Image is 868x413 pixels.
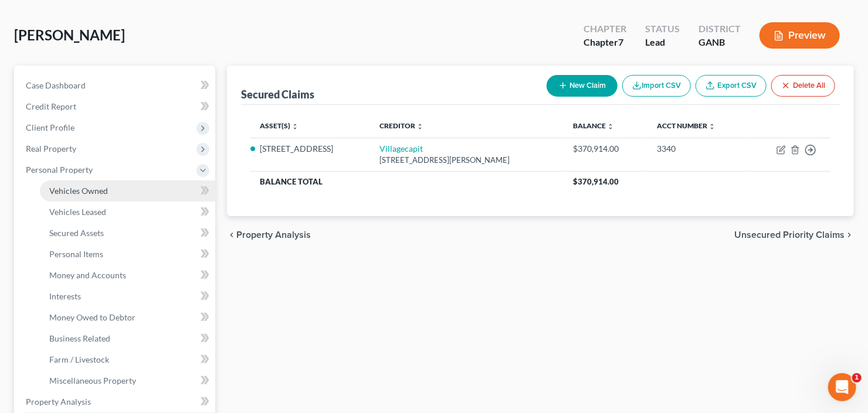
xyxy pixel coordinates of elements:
span: Interests [49,291,81,301]
a: Creditor unfold_more [379,121,423,130]
span: Vehicles Owned [49,186,108,196]
span: [PERSON_NAME] [14,26,125,43]
a: Villagecapit [379,144,423,153]
a: Business Related [40,328,215,349]
a: Case Dashboard [16,75,215,96]
span: Miscellaneous Property [49,376,136,385]
span: 7 [618,36,623,47]
a: Interests [40,286,215,307]
a: Vehicles Leased [40,202,215,223]
span: Personal Items [49,249,103,259]
span: Credit Report [26,101,76,111]
div: Chapter [584,36,626,49]
li: [STREET_ADDRESS] [260,143,361,155]
div: Chapter [584,22,626,36]
a: Asset(s) unfold_more [260,121,299,130]
a: Export CSV [696,75,767,97]
div: 3340 [657,143,739,155]
a: Credit Report [16,96,215,117]
div: Status [645,22,680,36]
div: $370,914.00 [573,143,638,155]
span: Money Owed to Debtor [49,312,135,322]
a: Miscellaneous Property [40,370,215,391]
th: Balance Total [250,171,564,192]
span: Property Analysis [236,230,311,240]
button: chevron_left Property Analysis [227,230,311,240]
a: Farm / Livestock [40,349,215,370]
span: Property Analysis [26,397,91,407]
button: Import CSV [622,75,691,97]
button: New Claim [547,75,618,97]
a: Secured Assets [40,223,215,244]
div: Lead [645,36,680,49]
a: Vehicles Owned [40,180,215,202]
span: 1 [852,373,862,383]
a: Money and Accounts [40,265,215,286]
a: Money Owed to Debtor [40,307,215,328]
a: Balance unfold_more [573,121,614,130]
button: Delete All [771,75,835,97]
i: chevron_right [845,230,854,240]
span: Unsecured Priority Claims [734,230,845,240]
a: Personal Items [40,244,215,265]
span: Money and Accounts [49,270,126,280]
i: unfold_more [708,123,716,130]
button: Unsecured Priority Claims chevron_right [734,230,854,240]
a: Property Analysis [16,391,215,412]
i: unfold_more [416,123,423,130]
a: Acct Number unfold_more [657,121,716,130]
i: unfold_more [291,123,299,130]
span: Farm / Livestock [49,354,109,364]
span: $370,914.00 [573,177,619,186]
iframe: Intercom live chat [828,373,856,401]
span: Secured Assets [49,228,104,238]
i: unfold_more [607,123,614,130]
span: Case Dashboard [26,80,86,90]
span: Personal Property [26,165,93,175]
span: Real Property [26,144,76,153]
div: [STREET_ADDRESS][PERSON_NAME] [379,155,554,166]
div: District [699,22,741,36]
i: chevron_left [227,230,236,240]
span: Client Profile [26,122,74,132]
div: GANB [699,36,741,49]
span: Vehicles Leased [49,207,106,217]
button: Preview [759,22,840,49]
div: Secured Claims [241,87,314,101]
span: Business Related [49,333,110,343]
